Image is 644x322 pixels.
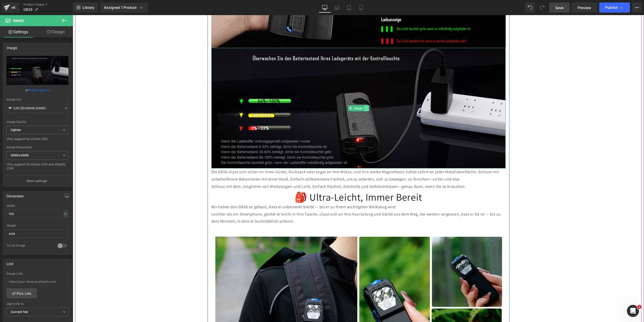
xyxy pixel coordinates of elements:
[331,3,343,13] a: Laptop
[13,19,24,23] span: Image
[7,120,68,124] div: Image Quality
[525,3,535,13] button: Undo
[139,196,433,210] p: Leichter als ein Smartphone, gleitet er leicht in Ihre Tasche, clipst sich an Ihre Ausrüstung und...
[139,153,433,168] p: Die GR36 clipst sich sicher an Ihren Gürtel, Rucksack oder sogar an Ihre Mütze, und ihre starke M...
[2,3,19,13] a: v6
[10,4,16,11] div: v6
[7,191,24,198] div: Dimension
[355,3,367,13] a: Mobile
[11,153,29,157] b: 3000x3000
[11,310,28,314] b: Current Tab
[7,243,53,249] div: Circle Image
[7,87,68,93] div: or
[637,305,641,309] span: 1
[7,302,68,306] div: Open link In
[605,6,618,10] span: Publish
[28,86,50,94] a: Browse gallery
[23,8,32,12] span: GR35
[11,128,21,132] b: Lighter
[7,224,68,227] div: Height
[7,162,68,174] div: Only support for UCare CDN and Shopify CDN
[104,5,144,10] div: Assigned 1 Product
[280,90,291,96] span: Image
[7,288,37,298] a: Pick Link
[627,305,639,317] iframe: Intercom live chat
[23,3,73,7] a: Product Pages
[63,210,68,217] div: %
[7,104,68,113] input: Link
[7,259,14,266] div: Link
[7,229,68,238] input: auto
[555,5,563,10] span: Save
[83,5,94,10] span: Library
[291,90,296,96] a: Expand / Collapse
[27,179,47,183] p: More settings
[139,188,433,196] p: Wir haben den GR36 so gebaut, dass er unbemerkt bleibt — bis er zu Ihrem wichtigsten Werkzeug wird.
[73,3,98,13] a: New Library
[139,175,433,188] h1: 🎒 Ultra-Leicht, Immer Bereit
[632,3,642,13] button: More
[572,3,597,13] a: Preview
[7,98,68,101] div: Image Src
[343,3,355,13] a: Tablet
[599,3,630,13] button: Publish
[139,168,433,175] p: Schluss mit dem Jonglieren von Werkzeugen und Licht. Einfach Klarheit, Kontrolle und Selbstvertra...
[319,3,331,13] a: Desktop
[7,204,68,208] div: Width
[7,272,68,275] div: Image Link
[537,3,547,13] button: Redo
[7,43,17,50] div: Image
[7,137,68,144] div: Only support for UCare CDN
[578,5,591,10] span: Preview
[37,26,74,38] a: Design
[3,175,72,187] button: More settings
[7,277,68,286] input: https://your-shop.myshopify.com
[7,146,68,149] div: Image Resolution
[7,210,68,218] input: auto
